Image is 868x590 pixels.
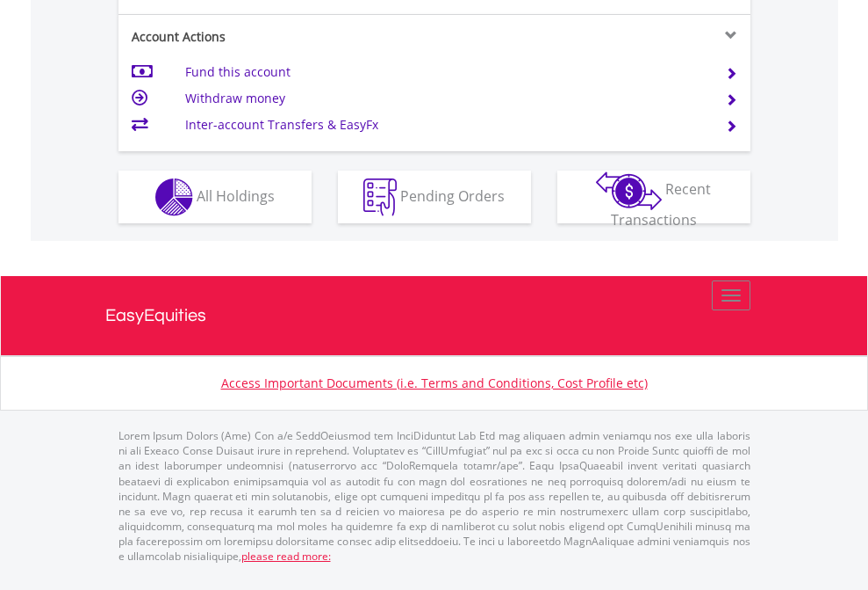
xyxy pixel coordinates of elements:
[118,428,750,564] p: Lorem Ipsum Dolors (Ame) Con a/e SeddOeiusmod tem InciDiduntut Lab Etd mag aliquaen admin veniamq...
[197,186,275,205] span: All Holdings
[363,178,397,216] img: pending_instructions-wht.png
[155,178,193,216] img: holdings-wht.png
[185,85,704,112] td: Withdraw money
[241,549,331,564] a: please read more:
[221,375,648,391] a: Access Important Documents (i.e. Terms and Conditions, Cost Profile etc)
[596,171,662,210] img: transactions-zar-wht.png
[185,112,704,138] td: Inter-account Transfers & EasyFx
[338,171,531,223] button: Pending Orders
[105,276,764,355] a: EasyEquities
[118,28,434,46] div: Account Actions
[185,59,704,85] td: Fund this account
[118,171,312,223] button: All Holdings
[400,186,505,205] span: Pending Orders
[557,171,750,223] button: Recent Transactions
